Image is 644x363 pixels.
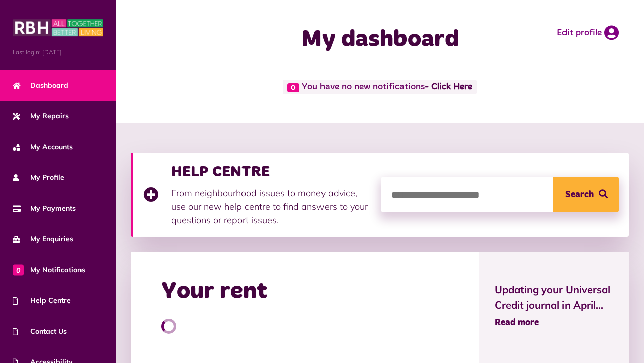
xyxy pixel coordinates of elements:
[283,80,476,94] span: You have no new notifications
[495,282,614,330] a: Updating your Universal Credit journal in April... Read more
[258,25,502,54] h1: My dashboard
[13,265,85,275] span: My Notifications
[13,326,67,337] span: Contact Us
[425,83,472,92] a: - Click Here
[553,177,619,212] button: Search
[13,264,24,275] span: 0
[171,186,371,227] p: From neighbourhood issues to money advice, use our new help centre to find answers to your questi...
[13,80,68,91] span: Dashboard
[13,48,103,57] span: Last login: [DATE]
[13,203,76,214] span: My Payments
[13,172,64,183] span: My Profile
[13,18,103,38] img: MyRBH
[171,163,371,181] h3: HELP CENTRE
[13,234,73,245] span: My Enquiries
[13,142,73,152] span: My Accounts
[565,177,594,212] span: Search
[495,282,614,313] span: Updating your Universal Credit journal in April...
[13,111,69,122] span: My Repairs
[161,277,267,307] h2: Your rent
[557,25,619,40] a: Edit profile
[495,318,539,327] span: Read more
[13,295,71,306] span: Help Centre
[287,83,299,92] span: 0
